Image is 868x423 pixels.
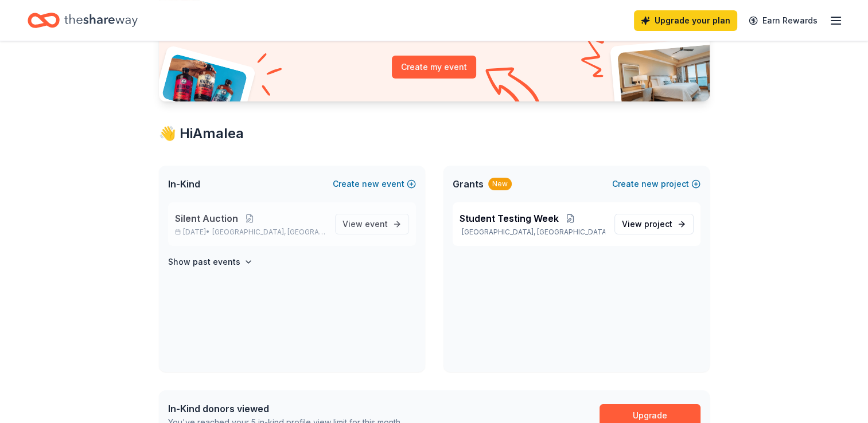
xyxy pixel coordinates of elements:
[333,177,416,191] button: Createnewevent
[622,217,672,231] span: View
[168,177,200,191] span: In-Kind
[488,178,512,190] div: New
[175,211,238,225] span: Silent Auction
[342,217,388,231] span: View
[742,10,824,31] a: Earn Rewards
[485,67,543,110] img: Curvy arrow
[168,402,402,416] div: In-Kind donors viewed
[28,7,138,34] a: Home
[362,177,379,191] span: new
[365,219,388,229] span: event
[453,177,484,191] span: Grants
[612,177,700,191] button: Createnewproject
[460,228,605,237] p: [GEOGRAPHIC_DATA], [GEOGRAPHIC_DATA]
[212,228,325,237] span: [GEOGRAPHIC_DATA], [GEOGRAPHIC_DATA]
[614,214,694,234] a: View project
[641,177,659,191] span: new
[168,255,253,269] button: Show past events
[175,228,326,237] p: [DATE] •
[634,10,737,31] a: Upgrade your plan
[392,56,476,79] button: Create my event
[335,214,409,234] a: View event
[159,124,710,143] div: 👋 Hi Amalea
[460,211,559,225] span: Student Testing Week
[168,255,240,269] h4: Show past events
[644,219,672,229] span: project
